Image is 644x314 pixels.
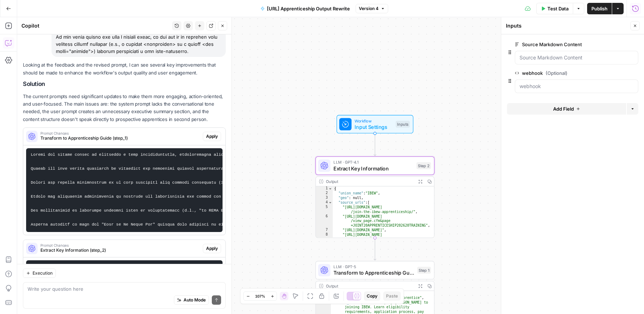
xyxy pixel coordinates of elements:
[316,228,333,233] div: 7
[356,4,388,13] button: Version 4
[383,291,401,301] button: Paste
[316,187,333,191] div: 1
[326,283,414,289] div: Output
[40,131,200,135] span: Prompt Changes
[328,187,332,191] span: Toggle code folding, rows 1 through 67
[536,3,573,14] button: Test Data
[547,5,569,12] span: Test Data
[316,214,333,228] div: 6
[33,270,53,276] span: Execution
[316,156,435,238] div: LLM · GPT-4.1Extract Key InformationStep 2Output{ "union_name":"IBEW", "geo": null, "source_urls"...
[546,69,567,77] span: (Optional)
[40,243,200,247] span: Prompt Changes
[174,295,209,305] button: Auto Mode
[21,22,170,29] div: Copilot
[507,103,626,115] button: Add Field
[333,269,414,276] span: Transform to Apprenticeship Guide
[374,133,376,156] g: Edge from start to step_2
[355,123,392,131] span: Input Settings
[23,269,56,278] button: Execution
[203,244,221,253] button: Apply
[506,22,522,29] textarea: Inputs
[256,3,354,14] button: [URL] Apprenticeship Output Rewrite
[515,41,598,48] label: Source Markdown Content
[591,5,608,12] span: Publish
[316,191,333,196] div: 2
[255,293,265,299] span: 107%
[267,5,350,12] span: [URL] Apprenticeship Output Rewrite
[328,200,332,205] span: Toggle code folding, rows 4 through 66
[416,162,431,169] div: Step 2
[519,83,634,90] input: webhook
[359,5,379,12] span: Version 4
[23,93,226,123] p: The current prompts need significant updates to make them more engaging, action-oriented, and use...
[326,178,414,184] div: Output
[206,133,218,140] span: Apply
[316,232,333,242] div: 8
[203,132,221,141] button: Apply
[184,297,206,303] span: Auto Mode
[417,267,431,274] div: Step 1
[364,291,380,301] button: Copy
[206,245,218,252] span: Apply
[587,3,612,14] button: Publish
[519,54,634,61] input: Source Markdown Content
[367,293,377,299] span: Copy
[316,115,435,134] div: WorkflowInput SettingsInputs
[355,118,392,124] span: Workflow
[316,200,333,205] div: 4
[553,105,574,112] span: Add Field
[396,121,410,127] div: Inputs
[386,293,398,299] span: Paste
[316,205,333,214] div: 5
[333,159,413,165] span: LLM · GPT-4.1
[23,61,226,76] p: Looking at the feedback and the revised prompt, I can see several key improvements that should be...
[40,247,200,253] span: Extract Key Information (step_2)
[316,195,333,200] div: 3
[374,238,376,260] g: Edge from step_2 to step_1
[333,264,414,270] span: LLM · GPT-5
[333,165,413,172] span: Extract Key Information
[23,81,226,87] h2: Solution
[40,135,200,141] span: Transform to Apprenticeship Guide (step_1)
[515,69,598,77] label: webhook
